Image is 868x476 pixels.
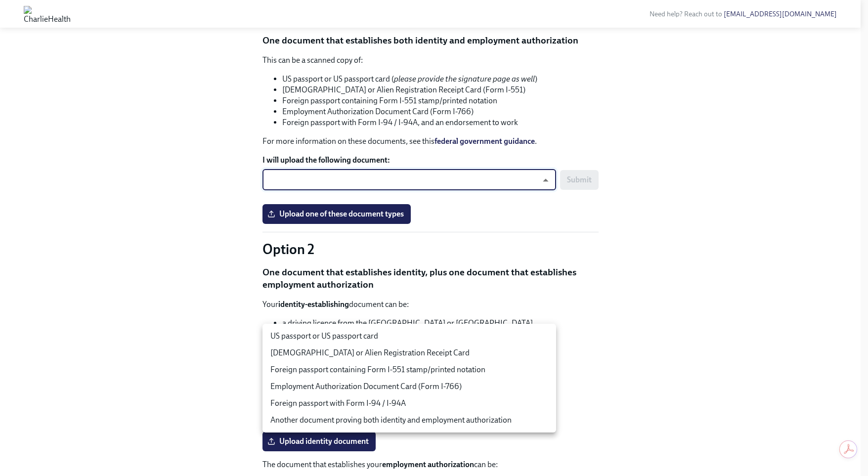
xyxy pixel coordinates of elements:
li: [DEMOGRAPHIC_DATA] or Alien Registration Receipt Card [262,345,556,361]
li: Another document proving both identity and employment authorization [262,412,556,429]
li: Foreign passport containing Form I-551 stamp/printed notation [262,361,556,378]
li: Employment Authorization Document Card (Form I-766) [262,378,556,395]
li: US passport or US passport card [262,328,556,345]
li: Foreign passport with Form I-94 / I-94A [262,395,556,412]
